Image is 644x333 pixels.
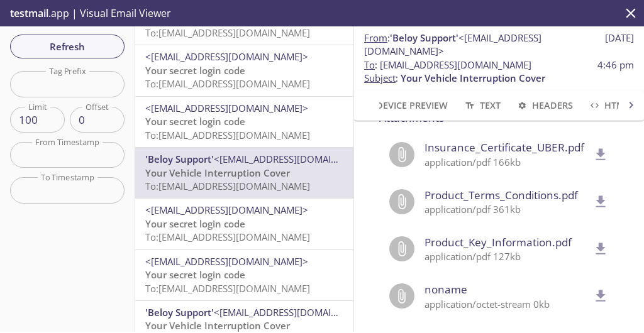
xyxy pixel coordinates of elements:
p: application/octet-stream 0kb [425,298,589,311]
span: To: [EMAIL_ADDRESS][DOMAIN_NAME] [145,26,310,39]
span: 'Beloy Support' [145,153,214,165]
button: delete [585,281,616,312]
span: <[EMAIL_ADDRESS][DOMAIN_NAME]> [145,102,308,114]
p: : [364,58,634,85]
span: [DATE] [605,31,634,58]
span: Product_Key_Information.pdf [425,234,589,251]
span: Your Vehicle Interruption Cover [145,319,290,332]
span: 4:46 pm [597,58,634,72]
span: Your secret login code [145,115,245,128]
span: To [364,58,375,71]
a: delete [585,288,609,301]
div: <[EMAIL_ADDRESS][DOMAIN_NAME]>Your secret login codeTo:[EMAIL_ADDRESS][DOMAIN_NAME] [135,45,353,96]
span: Headers [516,97,573,113]
span: Your Vehicle Interruption Cover [401,72,545,84]
button: Refresh [10,35,125,58]
span: Refresh [20,38,114,55]
span: Your secret login code [145,268,245,281]
span: To: [EMAIL_ADDRESS][DOMAIN_NAME] [145,231,310,243]
a: delete [585,147,609,160]
p: application/pdf 127kb [425,250,589,263]
span: To: [EMAIL_ADDRESS][DOMAIN_NAME] [145,129,310,141]
div: <[EMAIL_ADDRESS][DOMAIN_NAME]>Your secret login codeTo:[EMAIL_ADDRESS][DOMAIN_NAME] [135,250,353,300]
button: delete [585,139,616,170]
span: Your secret login code [145,217,245,230]
span: From [364,31,387,44]
a: delete [585,241,609,254]
div: 'Beloy Support'<[EMAIL_ADDRESS][DOMAIN_NAME]>Your Vehicle Interruption CoverTo:[EMAIL_ADDRESS][DO... [135,148,353,198]
span: To: [EMAIL_ADDRESS][DOMAIN_NAME] [145,77,310,90]
span: <[EMAIL_ADDRESS][DOMAIN_NAME]> [214,153,377,165]
span: Your Vehicle Interruption Cover [145,166,290,179]
span: : [364,31,605,58]
span: <[EMAIL_ADDRESS][DOMAIN_NAME]> [145,255,308,268]
span: Device Preview [360,97,448,113]
button: delete [585,186,616,217]
p: application/pdf 361kb [425,203,589,216]
span: Your secret login code [145,64,245,77]
span: Product_Terms_Conditions.pdf [425,187,589,204]
span: To: [EMAIL_ADDRESS][DOMAIN_NAME] [145,282,310,295]
span: <[EMAIL_ADDRESS][DOMAIN_NAME]> [364,31,541,57]
span: Subject [364,72,396,84]
span: noname [425,281,589,298]
span: <[EMAIL_ADDRESS][DOMAIN_NAME]> [145,204,308,216]
span: testmail [10,6,48,20]
span: <[EMAIL_ADDRESS][DOMAIN_NAME]> [214,306,377,319]
button: delete [585,233,616,265]
div: <[EMAIL_ADDRESS][DOMAIN_NAME]>Your secret login codeTo:[EMAIL_ADDRESS][DOMAIN_NAME] [135,97,353,147]
span: Insurance_Certificate_UBER.pdf [425,139,589,156]
span: Text [463,97,500,113]
span: 'Beloy Support' [390,31,458,44]
span: <[EMAIL_ADDRESS][DOMAIN_NAME]> [145,50,308,63]
span: 'Beloy Support' [145,306,214,319]
span: To: [EMAIL_ADDRESS][DOMAIN_NAME] [145,180,310,192]
div: <[EMAIL_ADDRESS][DOMAIN_NAME]>Your secret login codeTo:[EMAIL_ADDRESS][DOMAIN_NAME] [135,199,353,249]
span: : [EMAIL_ADDRESS][DOMAIN_NAME] [364,58,531,72]
a: delete [585,194,609,207]
p: application/pdf 166kb [425,156,589,169]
